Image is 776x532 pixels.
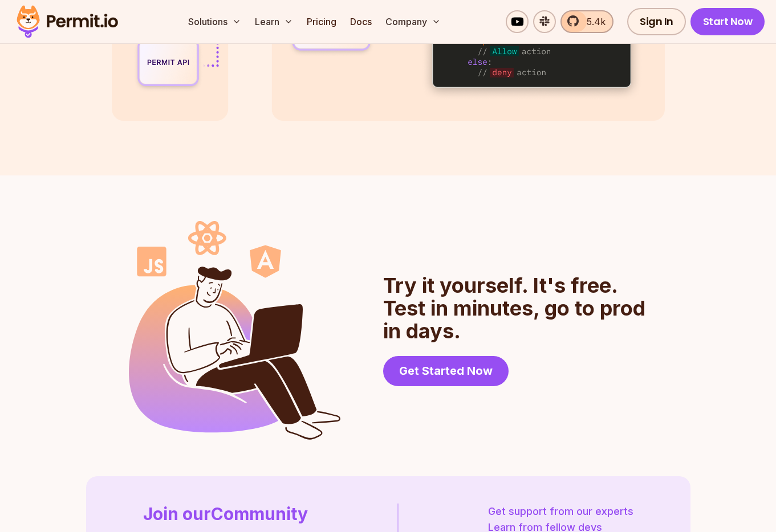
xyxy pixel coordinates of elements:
[580,15,606,28] span: 5.4k
[302,10,341,33] a: Pricing
[383,274,648,342] h2: Try it yourself. It's free. Test in minutes, go to prod in days.
[250,10,298,33] button: Learn
[381,10,445,33] button: Company
[690,8,765,35] a: Start Now
[346,10,376,33] a: Docs
[627,8,686,35] a: Sign In
[143,504,308,524] h2: Join our Community
[184,10,246,33] button: Solutions
[399,363,493,379] span: Get Started Now
[383,356,509,386] a: Get Started Now
[560,10,614,33] a: 5.4k
[11,2,123,41] img: Permit logo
